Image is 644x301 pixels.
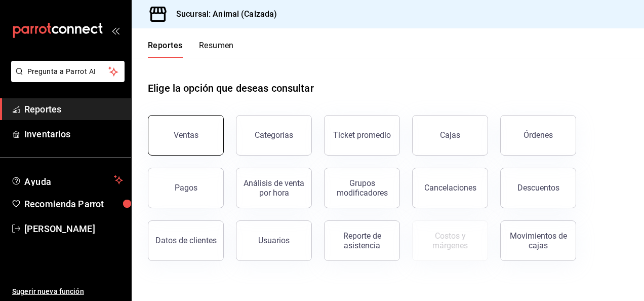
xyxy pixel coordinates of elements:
button: Grupos modificadores [324,168,400,208]
button: open_drawer_menu [111,26,119,34]
button: Cancelaciones [412,168,488,208]
div: Cancelaciones [424,183,476,193]
a: Cajas [412,115,488,156]
button: Órdenes [500,115,576,156]
a: Pregunta a Parrot AI [7,73,125,84]
h3: Sucursal: Animal (Calzada) [168,8,277,20]
button: Datos de clientes [148,220,224,261]
div: Usuarios [258,236,290,245]
button: Reporte de asistencia [324,220,400,261]
div: Pestañas de navegación [148,41,234,58]
div: Movimientos de cajas [507,231,570,250]
div: Órdenes [524,130,553,140]
font: Inventarios [24,129,70,139]
div: Datos de clientes [155,236,217,245]
font: Reportes [24,104,61,115]
h1: Elige la opción que deseas consultar [148,81,314,96]
div: Reporte de asistencia [331,231,393,250]
font: [PERSON_NAME] [24,223,95,234]
div: Grupos modificadores [331,178,393,198]
button: Ventas [148,115,224,156]
div: Ticket promedio [333,130,391,140]
button: Ticket promedio [324,115,400,156]
button: Contrata inventarios para ver este reporte [412,220,488,261]
button: Análisis de venta por hora [236,168,312,208]
font: Recomienda Parrot [24,199,104,209]
div: Categorías [255,130,293,140]
div: Cajas [440,129,461,141]
button: Pregunta a Parrot AI [11,61,125,82]
div: Ventas [174,130,198,140]
font: Reportes [148,41,183,51]
button: Usuarios [236,220,312,261]
div: Pagos [175,183,197,193]
span: Pregunta a Parrot AI [27,66,109,77]
button: Movimientos de cajas [500,220,576,261]
button: Descuentos [500,168,576,208]
font: Sugerir nueva función [12,287,84,295]
button: Resumen [199,41,234,58]
button: Categorías [236,115,312,156]
div: Descuentos [517,183,559,193]
div: Análisis de venta por hora [243,178,305,198]
div: Costos y márgenes [419,231,481,250]
button: Pagos [148,168,224,208]
span: Ayuda [24,174,110,186]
